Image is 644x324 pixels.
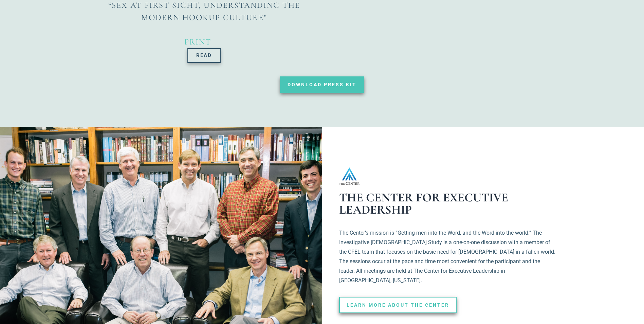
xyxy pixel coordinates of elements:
[187,48,221,63] a: Read
[184,37,211,47] span: Print
[288,82,356,87] span: DOWNLOAD PRESS KIT
[347,303,449,307] span: Learn More about the center
[339,297,457,313] a: Learn More about the center
[184,37,224,47] a: Print
[339,192,556,216] h1: THE CENTER For Executive leadership
[196,53,212,58] span: Read
[280,76,364,93] a: DOWNLOAD PRESS KIT
[339,228,556,285] p: The Center’s mission is “Getting men into the Word, and the Word into the world.” The Investigati...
